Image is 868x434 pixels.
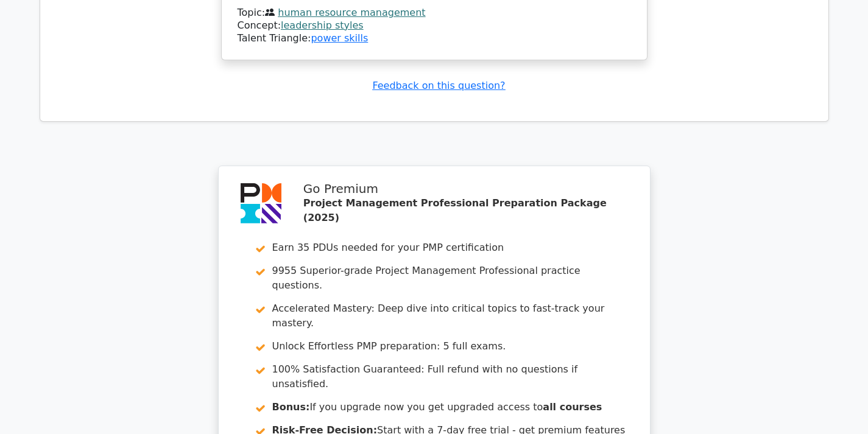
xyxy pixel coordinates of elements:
[238,7,631,19] div: Topic:
[238,19,631,32] div: Concept:
[238,7,631,44] div: Talent Triangle:
[372,80,505,91] a: Feedback on this question?
[311,32,368,44] a: power skills
[281,19,364,31] a: leadership styles
[278,7,425,18] a: human resource management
